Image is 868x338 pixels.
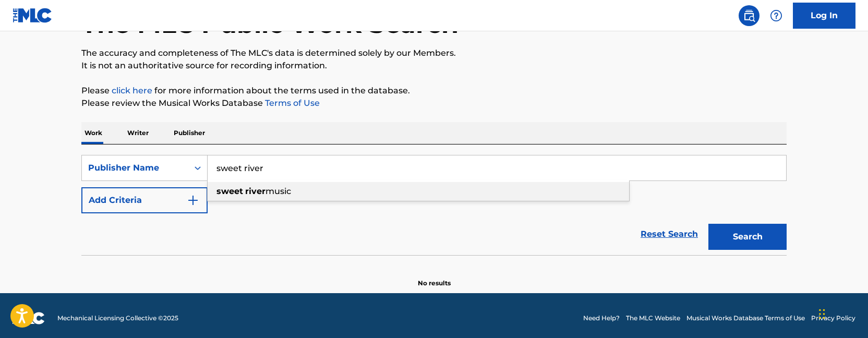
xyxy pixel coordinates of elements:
[124,122,152,144] p: Writer
[81,97,787,110] p: Please review the Musical Works Database
[81,84,787,97] p: Please for more information about the terms used in the database.
[635,223,703,246] a: Reset Search
[81,122,105,144] p: Work
[81,59,787,72] p: It is not an authoritative source for recording information.
[245,186,266,196] strong: river
[263,98,320,108] a: Terms of Use
[418,266,451,288] p: No results
[819,298,825,330] div: Drag
[770,9,782,22] img: help
[57,313,178,323] span: Mechanical Licensing Collective © 2025
[88,162,182,174] div: Publisher Name
[766,5,787,26] div: Help
[626,313,680,323] a: The MLC Website
[816,288,868,338] iframe: Chat Widget
[583,313,620,323] a: Need Help?
[743,9,755,22] img: search
[171,122,208,144] p: Publisher
[708,224,787,250] button: Search
[793,3,855,29] a: Log In
[811,313,855,323] a: Privacy Policy
[686,313,805,323] a: Musical Works Database Terms of Use
[112,86,152,95] a: click here
[187,194,199,207] img: 9d2ae6d4665cec9f34b9.svg
[266,186,291,196] span: music
[216,186,243,196] strong: sweet
[739,5,759,26] a: Public Search
[81,47,787,59] p: The accuracy and completeness of The MLC's data is determined solely by our Members.
[81,155,787,255] form: Search Form
[13,8,53,23] img: MLC Logo
[81,187,208,213] button: Add Criteria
